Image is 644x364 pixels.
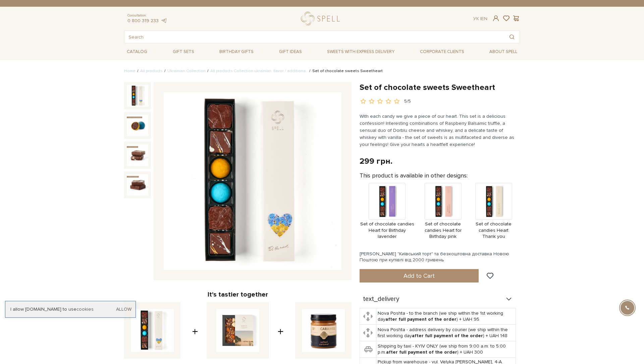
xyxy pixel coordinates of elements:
a: About Spell [487,47,520,57]
a: Gift ideas [276,47,305,57]
img: Продукт [425,183,462,220]
b: after full payment of the order [412,333,483,339]
span: text_delivery [363,296,399,302]
img: Set of chocolate sweets Sweetheart [127,174,148,196]
button: Add to Cart [360,269,479,282]
span: Set of chocolate candies Heart for Birthday pink [418,221,468,240]
span: Set of chocolate candies Heart for Birthday lavender [360,221,415,240]
span: Consultation: [127,13,167,18]
div: En [473,16,487,22]
a: Set of chocolate candies Heart Thank you [472,198,516,240]
a: Sweets with express delivery [324,46,397,57]
label: This product is available in other designs: [360,172,468,179]
div: I allow [DOMAIN_NAME] to use [5,306,136,312]
a: Catalog [124,47,150,57]
a: Set of chocolate candies Heart for Birthday pink [418,198,468,240]
td: Nova Poshta - address delivery by courier (we ship within the first working day ) + UAH 148 [376,325,516,341]
img: Set of chocolate sweets Sweetheart [164,92,341,270]
a: Ukrainian Collection [167,68,206,73]
div: 5/5 [404,98,411,105]
h1: Set of chocolate sweets Sweetheart [360,82,520,93]
td: Nova Poshta - to the branch (we ship within the 1st working day ) + UAH 95 [376,308,516,325]
a: telegram [160,18,167,23]
div: It's tastier together [124,290,352,299]
a: Home [124,68,136,73]
b: after full payment of the order [386,349,457,355]
a: logo [301,12,343,25]
span: Add to Cart [404,272,435,279]
a: Set of chocolate candies Heart for Birthday lavender [360,198,415,240]
img: Set of chocolate sweets Sweetheart [127,85,148,106]
button: Search [504,31,520,43]
a: Birthday gifts [217,47,256,57]
b: after full payment of the order [385,316,457,322]
a: 0 800 319 233 [127,18,159,23]
li: Set of chocolate sweets Sweetheart [308,68,383,74]
span: | [480,16,481,21]
img: Продукт [475,183,512,220]
div: 299 грн. [360,156,392,166]
img: Set of chocolate sweets Sweetheart [127,115,148,136]
a: All products Collection ukrainian. flavor / additiona.. [210,68,308,73]
input: Search [124,31,504,43]
a: Corporate clients [417,47,467,57]
span: Set of chocolate candies Heart Thank you [472,221,516,240]
img: KYIV chocolate Ukraine [216,309,259,352]
a: Gift sets [170,47,197,57]
a: All products [140,68,163,73]
a: cookies [76,306,94,312]
img: Set of chocolate sweets Sweetheart [127,144,148,166]
img: Classic Salted Caramel, 250 g [302,309,345,352]
img: Set of chocolate sweets Sweetheart [131,309,174,352]
div: [PERSON_NAME] "Київський торт" та безкоштовна доставка Новою Поштою при купівлі від 2000 гривень [360,251,520,263]
img: Продукт [369,183,406,220]
a: Ук [473,16,479,21]
p: With each candy we give a piece of our heart. This set is a delicious confession! Interesting com... [360,113,517,148]
a: Allow [116,306,131,312]
td: Shipping by taxi - KYIV ONLY (we ship from 9:00 a.m. to 5:00 p.m. ) + UAH 300 [376,341,516,358]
